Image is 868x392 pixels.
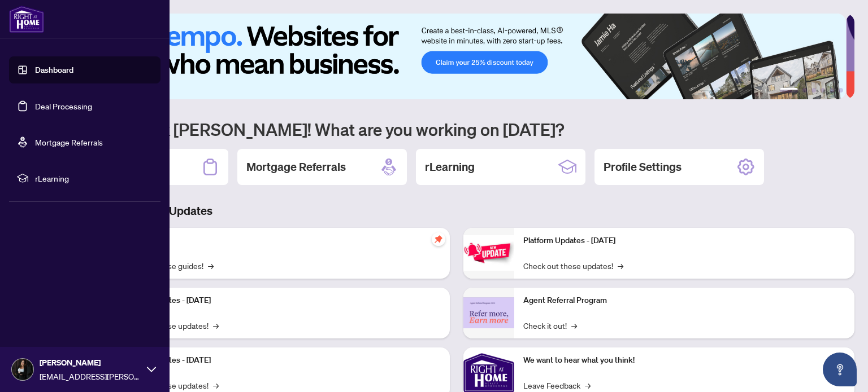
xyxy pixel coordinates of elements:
img: Slide 0 [59,14,846,99]
h3: Brokerage & Industry Updates [59,203,854,219]
span: [EMAIL_ADDRESS][PERSON_NAME][DOMAIN_NAME] [40,370,141,382]
a: Leave Feedback→ [523,379,591,391]
img: Profile Icon [12,359,33,380]
h2: Mortgage Referrals [246,159,346,175]
p: Platform Updates - [DATE] [523,235,845,247]
span: [PERSON_NAME] [40,356,141,369]
a: Check it out!→ [523,319,577,332]
button: Open asap [823,353,857,386]
img: logo [9,6,44,33]
button: 6 [839,88,843,93]
h2: rLearning [425,159,475,175]
h2: Profile Settings [604,159,682,175]
button: 1 [780,88,798,93]
p: Platform Updates - [DATE] [119,294,441,307]
span: rLearning [35,172,153,184]
a: Dashboard [35,65,73,75]
a: Mortgage Referrals [35,137,103,147]
button: 3 [811,88,816,93]
img: Platform Updates - June 23, 2025 [463,235,514,271]
span: → [618,259,623,272]
p: Self-Help [119,235,441,247]
img: Agent Referral Program [463,297,514,328]
span: → [208,259,214,272]
a: Check out these updates!→ [523,259,623,272]
button: 4 [821,88,825,93]
span: → [585,379,591,391]
button: 5 [830,88,834,93]
span: → [213,319,219,332]
span: pushpin [432,232,445,246]
p: We want to hear what you think! [523,354,845,367]
p: Agent Referral Program [523,294,845,307]
span: → [213,379,219,391]
h1: Welcome back [PERSON_NAME]! What are you working on [DATE]? [59,118,854,140]
p: Platform Updates - [DATE] [119,354,441,367]
span: → [571,319,577,332]
a: Deal Processing [35,101,92,111]
button: 2 [802,88,807,93]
